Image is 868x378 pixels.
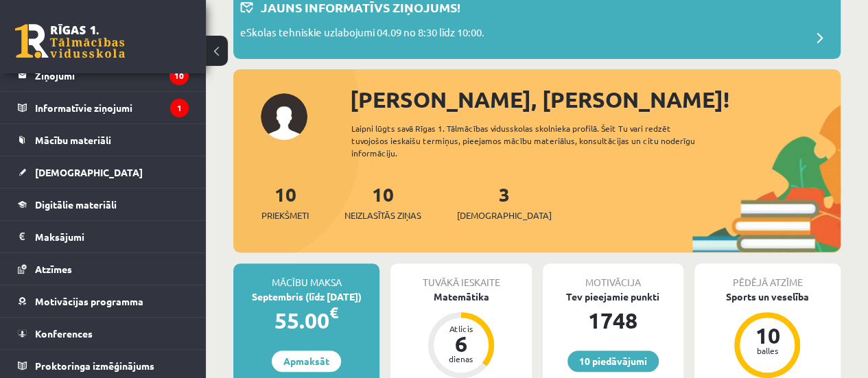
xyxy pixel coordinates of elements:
legend: Informatīvie ziņojumi [35,92,189,123]
a: Rīgas 1. Tālmācības vidusskola [15,24,125,58]
i: 1 [170,99,189,117]
div: Matemātika [390,290,531,304]
legend: Ziņojumi [35,60,189,91]
a: 10Neizlasītās ziņas [344,182,421,222]
span: Atzīmes [35,263,72,275]
div: Pēdējā atzīme [694,263,841,290]
a: Motivācijas programma [18,285,189,317]
a: Maksājumi [18,221,189,252]
div: 6 [441,333,482,355]
a: 10 piedāvājumi [567,351,659,372]
span: Proktoringa izmēģinājums [35,359,154,372]
div: Sports un veselība [694,290,841,304]
div: 10 [747,324,788,346]
span: Neizlasītās ziņas [344,209,421,222]
div: Mācību maksa [233,263,379,290]
span: Priekšmeti [261,209,309,222]
span: Konferences [35,327,93,340]
div: Tev pieejamie punkti [543,290,683,304]
div: 55.00 [233,304,379,337]
span: Motivācijas programma [35,295,143,307]
span: Mācību materiāli [35,134,111,146]
div: Atlicis [441,324,482,333]
legend: Maksājumi [35,221,189,252]
a: [DEMOGRAPHIC_DATA] [18,156,189,188]
span: [DEMOGRAPHIC_DATA] [35,166,143,178]
div: Tuvākā ieskaite [390,263,531,290]
a: 3[DEMOGRAPHIC_DATA] [457,182,552,222]
div: [PERSON_NAME], [PERSON_NAME]! [350,83,841,116]
div: dienas [441,355,482,363]
i: 10 [169,67,189,85]
div: Laipni lūgts savā Rīgas 1. Tālmācības vidusskolas skolnieka profilā. Šeit Tu vari redzēt tuvojošo... [351,122,716,159]
a: Apmaksāt [272,351,341,372]
a: Ziņojumi10 [18,60,189,91]
p: eSkolas tehniskie uzlabojumi 04.09 no 8:30 līdz 10:00. [240,25,484,44]
a: 10Priekšmeti [261,182,309,222]
div: Motivācija [543,263,683,290]
a: Konferences [18,318,189,349]
a: Atzīmes [18,253,189,285]
a: Mācību materiāli [18,124,189,156]
a: Informatīvie ziņojumi1 [18,92,189,123]
div: Septembris (līdz [DATE]) [233,290,379,304]
span: [DEMOGRAPHIC_DATA] [457,209,552,222]
span: € [329,303,338,322]
div: balles [747,346,788,355]
span: Digitālie materiāli [35,198,117,211]
a: Digitālie materiāli [18,189,189,220]
div: 1748 [543,304,683,337]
